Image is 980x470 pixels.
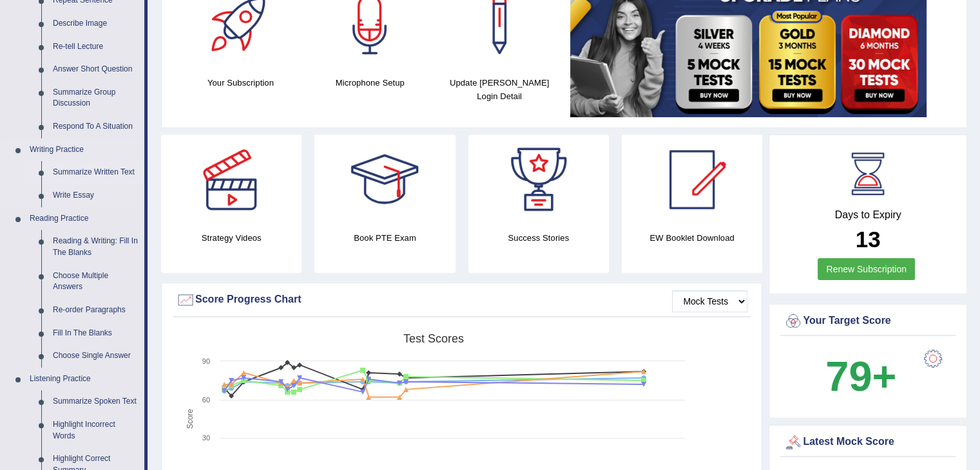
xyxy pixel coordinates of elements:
text: 60 [202,396,210,404]
a: Listening Practice [24,368,144,391]
h4: Update [PERSON_NAME] Login Detail [441,76,558,103]
a: Renew Subscription [818,258,915,280]
tspan: Test scores [403,332,464,345]
a: Describe Image [47,12,144,35]
text: 90 [202,357,210,365]
h4: Success Stories [468,231,609,245]
a: Summarize Written Text [47,161,144,184]
a: Choose Multiple Answers [47,265,144,299]
h4: Your Subscription [182,76,299,89]
h4: Days to Expiry [783,209,952,221]
a: Reading Practice [24,207,144,230]
tspan: Score [186,409,195,429]
a: Answer Short Question [47,58,144,81]
a: Respond To A Situation [47,115,144,138]
a: Re-tell Lecture [47,35,144,59]
a: Write Essay [47,184,144,207]
h4: Microphone Setup [312,76,428,89]
div: Your Target Score [783,312,952,331]
b: 79+ [825,353,896,400]
div: Score Progress Chart [176,290,747,310]
a: Summarize Spoken Text [47,390,144,413]
a: Highlight Incorrect Words [47,413,144,447]
a: Choose Single Answer [47,344,144,368]
a: Fill In The Blanks [47,322,144,345]
b: 13 [856,227,881,252]
a: Reading & Writing: Fill In The Blanks [47,230,144,264]
a: Re-order Paragraphs [47,299,144,322]
div: Latest Mock Score [783,433,952,452]
h4: EW Booklet Download [622,231,762,245]
a: Writing Practice [24,138,144,162]
text: 30 [202,434,210,442]
h4: Strategy Videos [161,231,302,245]
h4: Book PTE Exam [314,231,455,245]
a: Summarize Group Discussion [47,81,144,115]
